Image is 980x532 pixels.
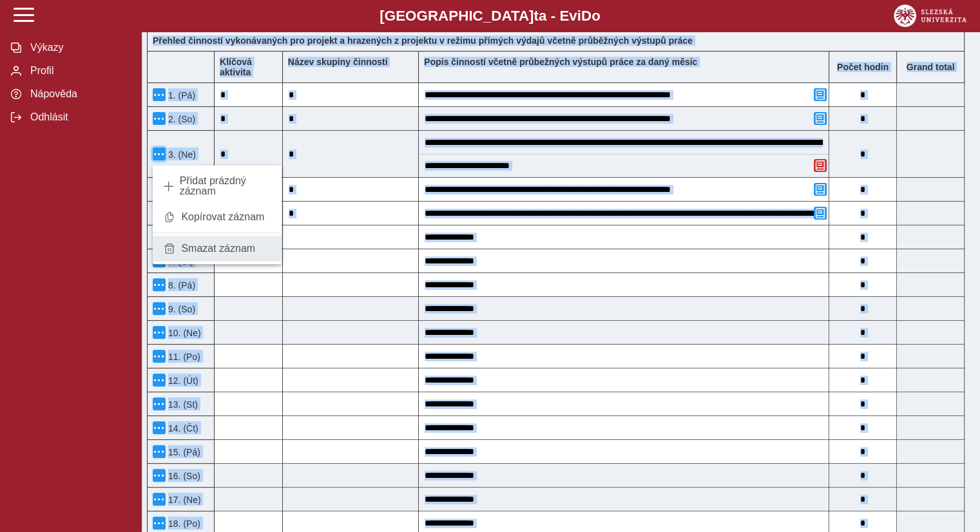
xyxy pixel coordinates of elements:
span: 17. (Ne) [166,495,201,505]
span: 15. (Pá) [166,447,200,457]
button: Menu [153,517,166,529]
span: Profil [26,65,131,77]
span: 18. (Po) [166,518,200,529]
span: 9. (So) [166,304,195,314]
span: Nápověda [26,88,131,100]
button: Menu [153,374,166,386]
button: Menu [153,112,166,125]
button: Menu [153,278,166,291]
button: Menu [153,326,166,339]
b: Počet hodin [829,62,896,72]
button: Menu [153,493,166,506]
span: 16. (So) [166,471,200,481]
button: Menu [153,397,166,410]
span: Smazat záznam [181,243,255,254]
span: 1. (Pá) [166,90,195,100]
b: [GEOGRAPHIC_DATA] a - Evi [39,8,941,24]
button: Menu [153,421,166,434]
button: Menu [153,88,166,101]
span: Výkazy [26,42,131,53]
b: Přehled činností vykonávaných pro projekt a hrazených z projektu v režimu přímých výdajů včetně p... [153,35,693,46]
span: Odhlásit [26,111,131,123]
button: Menu [153,445,166,458]
button: Přidat poznámku [814,207,827,220]
button: Menu [153,302,166,315]
button: Přidat poznámku [814,183,827,196]
span: t [533,8,538,24]
span: Přidat prázdný záznam [180,176,271,196]
button: Menu [153,350,166,363]
span: 12. (Út) [166,375,198,386]
span: 8. (Pá) [166,280,195,290]
button: Přidat poznámku [814,88,827,101]
span: o [591,8,600,24]
span: 14. (Čt) [166,423,198,433]
span: D [581,8,591,24]
b: Název skupiny činností [288,57,388,67]
span: 10. (Ne) [166,328,201,338]
button: Přidat poznámku [814,112,827,125]
span: 13. (St) [166,399,198,410]
b: Popis činností včetně průbežných výstupů práce za daný měsíc [424,57,697,67]
b: Klíčová aktivita [220,57,252,77]
button: Odstranit poznámku [814,159,827,172]
span: 3. (Ne) [166,149,196,160]
span: 2. (So) [166,114,195,124]
span: 11. (Po) [166,352,200,362]
span: Kopírovat záznam [181,212,264,222]
button: Menu [153,469,166,482]
b: Suma za den přes všechny výkazy [897,62,964,72]
button: Menu [153,147,166,160]
img: logo_web_su.png [894,5,966,27]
